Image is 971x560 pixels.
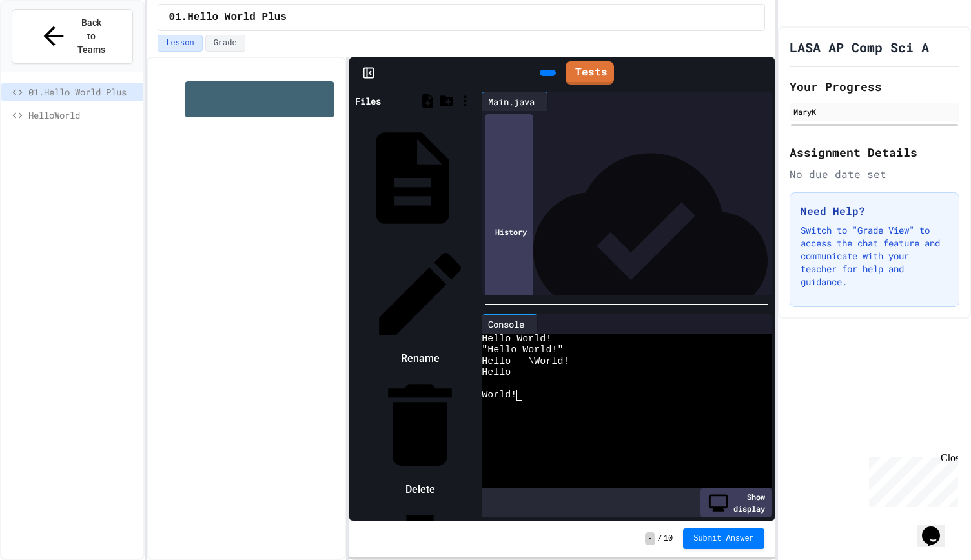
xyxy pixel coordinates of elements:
[801,203,948,219] h3: Need Help?
[790,38,929,56] h1: LASA AP Comp Sci A
[864,452,958,507] iframe: chat widget
[790,77,959,95] h2: Your Progress
[700,488,772,517] div: Show display
[482,95,541,108] div: Main.java
[76,16,107,57] span: Back to Teams
[793,106,956,117] div: MaryK
[365,239,475,369] li: Rename
[28,108,138,122] span: HelloWorld
[28,85,138,99] span: 01.Hello World Plus
[205,35,245,52] button: Grade
[482,317,531,331] div: Console
[482,345,563,355] span: "Hello World!"
[365,370,475,500] li: Delete
[790,166,959,182] div: No due date set
[482,356,569,367] span: Hello \World!
[801,224,948,288] p: Switch to "Grade View" to access the chat feature and communicate with your teacher for help and ...
[683,528,764,549] button: Submit Answer
[5,5,89,82] div: Chat with us now!Close
[482,92,548,111] div: Main.java
[693,534,754,544] span: Submit Answer
[158,35,202,52] button: Lesson
[482,334,551,345] span: Hello World!
[664,534,673,544] span: 10
[566,61,614,85] a: Tests
[169,10,286,25] span: 01.Hello World Plus
[790,143,959,161] h2: Assignment Details
[485,114,533,348] div: History
[482,367,511,378] span: Hello
[12,9,133,64] button: Back to Teams
[917,508,958,547] iframe: chat widget
[658,534,662,544] span: /
[482,314,538,334] div: Console
[355,94,381,108] div: Files
[482,390,516,401] span: World!
[645,532,655,545] span: -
